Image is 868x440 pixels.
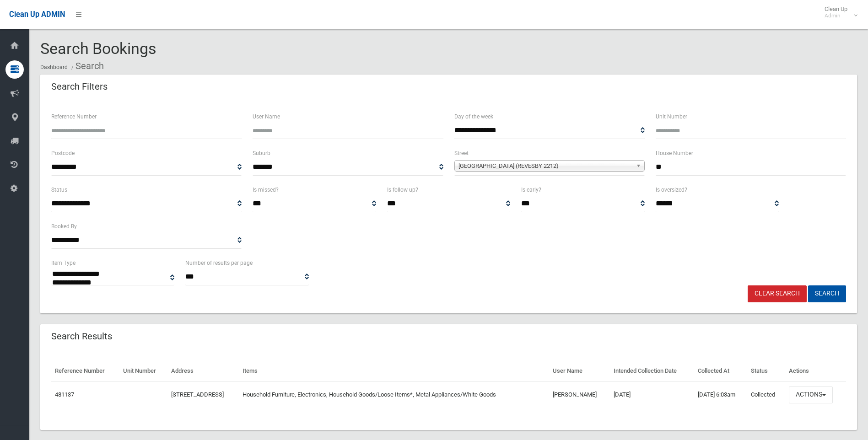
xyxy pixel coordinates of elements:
label: Is early? [521,185,541,195]
td: Collected [747,381,785,408]
header: Search Filters [40,78,119,96]
label: Street [454,148,469,158]
a: Clear Search [748,285,807,302]
th: Unit Number [119,361,167,381]
td: [DATE] [610,381,694,408]
label: Unit Number [656,112,687,122]
a: [STREET_ADDRESS] [171,391,224,398]
th: Reference Number [51,361,119,381]
td: [PERSON_NAME] [549,381,610,408]
th: Actions [785,361,846,381]
header: Search Results [40,327,123,345]
label: Is missed? [253,185,279,195]
span: Clean Up ADMIN [9,10,65,19]
label: User Name [253,112,280,122]
label: Number of results per page [185,258,253,268]
label: Status [51,185,67,195]
td: Household Furniture, Electronics, Household Goods/Loose Items*, Metal Appliances/White Goods [239,381,550,408]
th: User Name [549,361,610,381]
a: 481137 [55,391,74,398]
label: Day of the week [454,112,493,122]
li: Search [69,58,104,75]
label: Reference Number [51,112,97,122]
label: Booked By [51,221,77,231]
span: Clean Up [820,5,857,19]
th: Status [747,361,785,381]
label: Item Type [51,258,75,268]
td: [DATE] 6:03am [694,381,748,408]
span: [GEOGRAPHIC_DATA] (REVESBY 2212) [458,161,632,172]
label: Suburb [253,148,270,158]
th: Items [239,361,550,381]
label: House Number [656,148,693,158]
button: Search [808,285,846,302]
label: Is follow up? [387,185,418,195]
th: Address [167,361,239,381]
label: Postcode [51,148,75,158]
a: Dashboard [40,64,68,70]
small: Admin [825,12,847,19]
th: Collected At [694,361,748,381]
label: Is oversized? [656,185,687,195]
button: Actions [789,386,833,403]
th: Intended Collection Date [610,361,694,381]
span: Search Bookings [40,39,156,58]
